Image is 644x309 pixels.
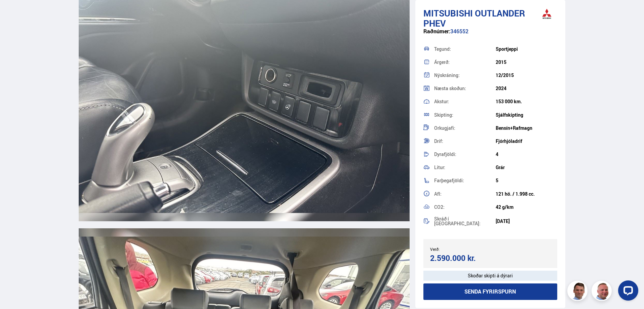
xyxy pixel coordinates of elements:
[434,99,496,104] div: Akstur:
[496,112,557,118] div: Sjálfskipting
[434,178,496,183] div: Farþegafjöldi:
[430,254,488,263] div: 2.590.000 kr.
[533,3,560,24] img: brand logo
[496,165,557,170] div: Grár
[593,282,613,302] img: siFngHWaQ9KaOqBr.png
[434,205,496,209] div: CO2:
[423,7,473,19] span: Mitsubishi
[496,178,557,183] div: 5
[496,73,557,78] div: 12/2015
[496,46,557,52] div: Sportjeppi
[496,86,557,91] div: 2024
[434,139,496,144] div: Drif:
[496,191,557,197] div: 121 hö. / 1.998 cc.
[496,219,557,224] div: [DATE]
[434,73,496,78] div: Nýskráning:
[434,217,496,226] div: Skráð í [GEOGRAPHIC_DATA]:
[434,86,496,91] div: Næsta skoðun:
[423,7,525,29] span: Outlander PHEV
[496,125,557,131] div: Bensín+Rafmagn
[434,113,496,117] div: Skipting:
[434,126,496,130] div: Orkugjafi:
[423,28,558,41] div: 346552
[434,192,496,196] div: Afl:
[496,139,557,144] div: Fjórhjóladrif
[568,282,589,302] img: FbJEzSuNWCJXmdc-.webp
[496,99,557,104] div: 153 000 km.
[423,283,558,300] button: Senda fyrirspurn
[430,247,490,252] div: Verð:
[613,278,641,306] iframe: LiveChat chat widget
[423,271,558,281] div: Skoðar skipti á dýrari
[434,165,496,170] div: Litur:
[496,152,557,157] div: 4
[423,28,450,35] span: Raðnúmer:
[434,60,496,65] div: Árgerð:
[434,47,496,51] div: Tegund:
[496,60,557,65] div: 2015
[434,152,496,157] div: Dyrafjöldi:
[496,204,557,210] div: 42 g/km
